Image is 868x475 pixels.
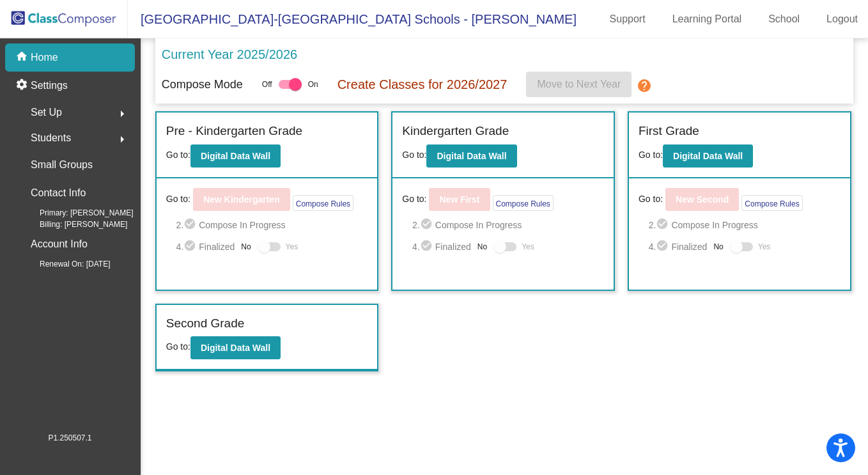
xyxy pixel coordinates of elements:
[639,122,699,141] label: First Grade
[31,104,62,121] span: Set Up
[114,132,130,147] mat-icon: arrow_right
[758,239,771,254] span: Yes
[19,258,110,270] span: Renewal On: [DATE]
[193,188,290,211] button: New Kindergarten
[439,194,479,205] b: New First
[166,341,190,352] span: Go to:
[337,75,508,94] p: Create Classes for 2026/2027
[429,188,490,211] button: New First
[538,79,621,90] span: Move to Next Year
[183,239,199,254] mat-icon: check_circle
[190,336,281,359] button: Digital Data Wall
[649,217,841,233] span: 2. Compose In Progress
[31,78,68,93] p: Settings
[166,122,302,141] label: Pre - Kindergarten Grade
[402,122,509,141] label: Kindergarten Grade
[522,239,534,254] span: Yes
[420,239,435,254] mat-icon: check_circle
[19,219,127,230] span: Billing: [PERSON_NAME]
[656,217,671,233] mat-icon: check_circle
[402,192,426,206] span: Go to:
[662,9,752,29] a: Learning Portal
[114,106,130,121] mat-icon: arrow_right
[713,241,723,253] span: No
[241,241,251,253] span: No
[493,195,554,211] button: Compose Rules
[308,79,318,90] span: On
[166,192,190,206] span: Go to:
[128,9,577,29] span: [GEOGRAPHIC_DATA]-[GEOGRAPHIC_DATA] Schools - [PERSON_NAME]
[437,151,506,161] b: Digital Data Wall
[31,184,86,202] p: Contact Info
[600,9,656,29] a: Support
[412,217,604,233] span: 2. Compose In Progress
[656,239,671,254] mat-icon: check_circle
[665,188,739,211] button: New Second
[262,79,272,90] span: Off
[166,315,245,333] label: Second Grade
[758,9,810,29] a: School
[203,194,280,205] b: New Kindergarten
[31,235,88,253] p: Account Info
[402,150,426,160] span: Go to:
[639,192,663,206] span: Go to:
[477,241,487,253] span: No
[649,239,708,254] span: 4. Finalized
[31,129,71,147] span: Students
[162,45,297,64] p: Current Year 2025/2026
[673,151,743,161] b: Digital Data Wall
[637,78,652,93] mat-icon: help
[639,150,663,160] span: Go to:
[166,150,190,160] span: Go to:
[412,239,471,254] span: 4. Finalized
[663,144,753,167] button: Digital Data Wall
[31,156,93,174] p: Small Groups
[426,144,516,167] button: Digital Data Wall
[176,217,368,233] span: 2. Compose In Progress
[293,195,353,211] button: Compose Rules
[676,194,729,205] b: New Second
[190,144,281,167] button: Digital Data Wall
[183,217,199,233] mat-icon: check_circle
[162,76,243,93] p: Compose Mode
[741,195,802,211] button: Compose Rules
[286,239,298,254] span: Yes
[526,72,632,97] button: Move to Next Year
[816,9,868,29] a: Logout
[15,50,31,65] mat-icon: home
[176,239,235,254] span: 4. Finalized
[201,151,270,161] b: Digital Data Wall
[19,207,134,219] span: Primary: [PERSON_NAME]
[15,78,31,93] mat-icon: settings
[201,343,270,353] b: Digital Data Wall
[31,50,58,65] p: Home
[420,217,435,233] mat-icon: check_circle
